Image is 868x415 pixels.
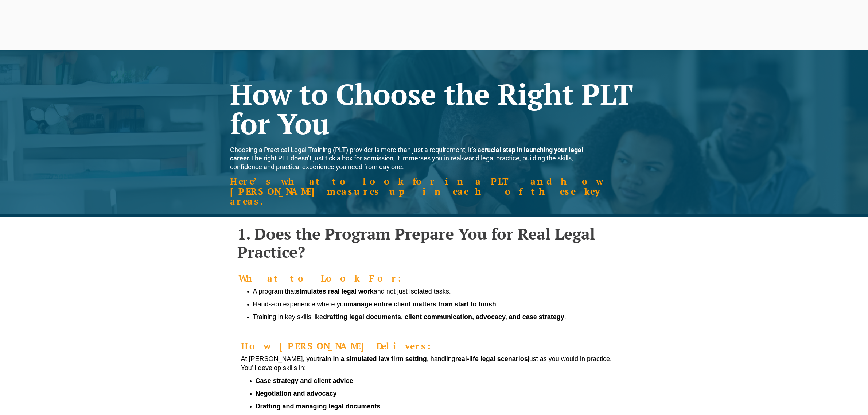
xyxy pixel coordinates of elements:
[347,300,496,308] b: manage entire client matters from start to finish
[230,146,481,154] span: Choosing a Practical Legal Training (PLT) provider is more than just a requirement, it’s a
[230,175,603,207] strong: Here’s what to look for in a PLT and how [PERSON_NAME] measures up in each of these key areas.
[496,300,498,308] span: .
[230,79,638,138] h1: How to Choose the Right PLT for You
[241,355,317,362] span: At [PERSON_NAME], you
[296,288,374,295] b: simulates real legal work
[237,225,631,261] h2: 1. Does the Program Prepare You for Real Legal Practice?
[455,355,528,362] b: real-life legal scenarios
[256,390,337,397] b: Negotiation and advocacy
[230,146,583,171] span: The right PLT doesn’t just tick a box for admission; it immerses you in real-world legal practice...
[256,403,381,410] b: Drafting and managing legal documents
[317,355,427,362] b: train in a simulated law firm setting
[238,272,413,284] b: What to Look For:
[241,355,612,372] span: just as you would in practice. You’ll develop skills in:
[241,340,442,352] span: How [PERSON_NAME] Delivers:
[253,313,566,321] span: Training in key skills like .
[230,146,583,162] b: crucial step in launching your legal career.
[374,288,451,295] span: and not just isolated tasks.
[323,313,564,321] b: drafting legal documents, client communication, advocacy, and case strategy
[256,377,353,384] b: Case strategy and client advice
[427,355,455,362] span: , handling
[253,300,347,308] span: Hands-on experience where you
[253,288,296,295] span: A program that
